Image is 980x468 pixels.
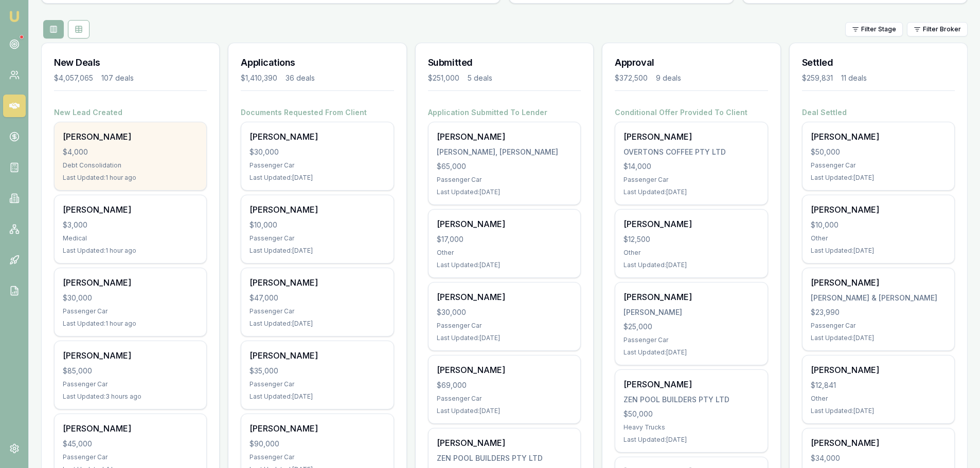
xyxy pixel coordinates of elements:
[623,176,759,184] div: Passenger Car
[63,276,198,289] div: [PERSON_NAME]
[241,73,277,83] div: $1,410,390
[437,218,572,230] div: [PERSON_NAME]
[811,322,946,330] div: Passenger Car
[811,407,946,415] div: Last Updated: [DATE]
[250,147,385,157] div: $30,000
[63,320,198,328] div: Last Updated: 1 hour ago
[923,25,961,33] span: Filter Broker
[63,293,198,303] div: $30,000
[437,291,572,303] div: [PERSON_NAME]
[101,73,134,83] div: 107 deals
[63,203,198,216] div: [PERSON_NAME]
[250,234,385,242] div: Passenger Car
[437,437,572,449] div: [PERSON_NAME]
[845,22,903,36] button: Filter Stage
[811,147,946,157] div: $50,000
[623,436,759,444] div: Last Updated: [DATE]
[861,25,896,33] span: Filter Stage
[623,249,759,257] div: Other
[811,293,946,303] div: [PERSON_NAME] & [PERSON_NAME]
[63,307,198,315] div: Passenger Car
[811,234,946,242] div: Other
[63,422,198,435] div: [PERSON_NAME]
[54,107,207,118] h4: New Lead Created
[241,107,394,118] h4: Documents Requested From Client
[623,234,759,245] div: $12,500
[623,261,759,269] div: Last Updated: [DATE]
[250,422,385,435] div: [PERSON_NAME]
[811,307,946,317] div: $23,990
[428,107,581,118] h4: Application Submitted To Lender
[250,220,385,230] div: $10,000
[623,218,759,230] div: [PERSON_NAME]
[250,203,385,216] div: [PERSON_NAME]
[811,395,946,403] div: Other
[63,220,198,230] div: $3,000
[623,291,759,303] div: [PERSON_NAME]
[250,174,385,182] div: Last Updated: [DATE]
[811,130,946,143] div: [PERSON_NAME]
[623,307,759,317] div: [PERSON_NAME]
[811,437,946,449] div: [PERSON_NAME]
[623,336,759,344] div: Passenger Car
[250,439,385,449] div: $90,000
[468,73,492,83] div: 5 deals
[656,73,681,83] div: 9 deals
[63,234,198,242] div: Medical
[811,334,946,342] div: Last Updated: [DATE]
[63,453,198,461] div: Passenger Car
[437,176,572,184] div: Passenger Car
[811,174,946,182] div: Last Updated: [DATE]
[615,107,768,118] h4: Conditional Offer Provided To Client
[63,147,198,157] div: $4,000
[250,380,385,388] div: Passenger Car
[437,453,572,463] div: ZEN POOL BUILDERS PTY LTD
[63,174,198,182] div: Last Updated: 1 hour ago
[811,161,946,170] div: Passenger Car
[811,220,946,230] div: $10,000
[63,392,198,401] div: Last Updated: 3 hours ago
[63,349,198,362] div: [PERSON_NAME]
[623,161,759,172] div: $14,000
[811,203,946,216] div: [PERSON_NAME]
[437,161,572,172] div: $65,000
[623,130,759,143] div: [PERSON_NAME]
[250,349,385,362] div: [PERSON_NAME]
[250,453,385,461] div: Passenger Car
[63,130,198,143] div: [PERSON_NAME]
[623,395,759,405] div: ZEN POOL BUILDERS PTY LTD
[250,392,385,401] div: Last Updated: [DATE]
[286,73,315,83] div: 36 deals
[811,364,946,376] div: [PERSON_NAME]
[623,348,759,357] div: Last Updated: [DATE]
[428,73,459,83] div: $251,000
[428,55,581,70] h3: Submitted
[437,261,572,269] div: Last Updated: [DATE]
[811,380,946,390] div: $12,841
[250,307,385,315] div: Passenger Car
[437,322,572,330] div: Passenger Car
[907,22,968,36] button: Filter Broker
[623,322,759,332] div: $25,000
[250,276,385,289] div: [PERSON_NAME]
[615,73,648,83] div: $372,500
[54,55,207,70] h3: New Deals
[63,247,198,255] div: Last Updated: 1 hour ago
[437,147,572,157] div: [PERSON_NAME], [PERSON_NAME]
[8,10,21,23] img: emu-icon-u.png
[811,247,946,255] div: Last Updated: [DATE]
[437,249,572,257] div: Other
[250,293,385,303] div: $47,000
[437,407,572,415] div: Last Updated: [DATE]
[250,320,385,328] div: Last Updated: [DATE]
[437,188,572,196] div: Last Updated: [DATE]
[623,409,759,419] div: $50,000
[623,423,759,432] div: Heavy Trucks
[250,130,385,143] div: [PERSON_NAME]
[63,366,198,376] div: $85,000
[437,334,572,342] div: Last Updated: [DATE]
[841,73,867,83] div: 11 deals
[250,247,385,255] div: Last Updated: [DATE]
[623,147,759,157] div: OVERTONS COFFEE PTY LTD
[63,161,198,170] div: Debt Consolidation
